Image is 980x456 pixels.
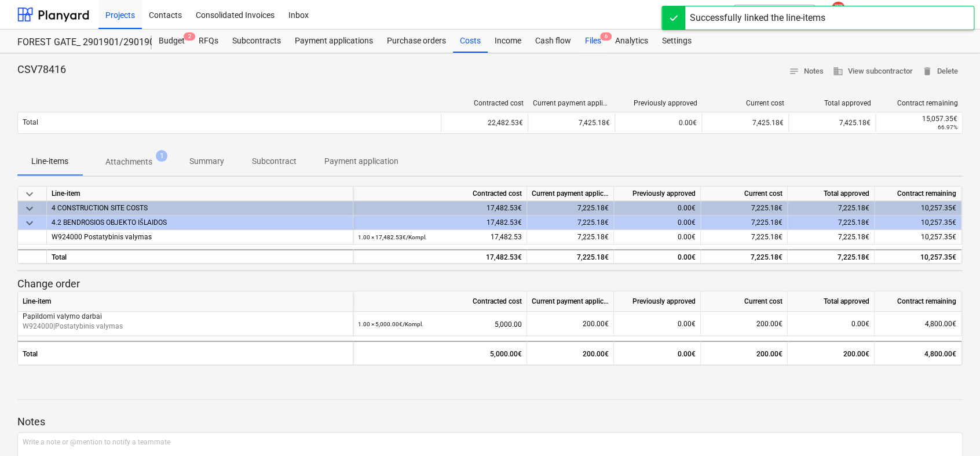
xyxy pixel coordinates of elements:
[701,341,788,365] div: 200.00€
[288,30,380,53] a: Payment applications
[353,216,527,230] div: 17,482.53€
[189,155,224,167] p: Summary
[922,400,980,456] div: Chat Widget
[527,291,614,312] div: Current payment application
[105,156,152,168] p: Attachments
[578,30,608,53] a: Files6
[922,66,933,76] span: delete
[23,216,36,230] span: keyboard_arrow_down
[18,341,353,365] div: Total
[788,187,875,201] div: Total approved
[788,114,875,132] div: 7,425.18€
[879,230,956,245] div: 10,257.35€
[353,341,527,365] div: 5,000.00€
[788,291,875,312] div: Total approved
[380,30,453,53] a: Purchase orders
[614,216,701,230] div: 0.00€
[17,277,963,291] p: Change order
[917,63,963,81] button: Delete
[875,187,961,201] div: Contract remaining
[788,341,875,365] div: 200.00€
[875,201,961,216] div: 10,257.35€
[527,187,614,201] div: Current payment application
[324,155,398,167] p: Payment application
[156,150,167,162] span: 1
[789,65,824,78] span: Notes
[152,30,192,53] a: Budget2
[701,249,788,264] div: 7,225.18€
[701,114,788,132] div: 7,425.18€
[600,32,612,41] span: 6
[793,99,871,107] div: Total approved
[608,30,655,53] div: Analytics
[875,291,961,312] div: Contract remaining
[358,321,423,327] small: 1.00 × 5,000.00€ / Kompl.
[701,291,788,312] div: Current cost
[23,187,36,201] span: keyboard_arrow_down
[17,37,138,49] div: FOREST GATE_ 2901901/2901902/2901903
[690,11,825,25] div: Successfully linked the line-items
[788,216,875,230] div: 7,225.18€
[47,187,353,201] div: Line-item
[701,187,788,201] div: Current cost
[446,99,524,107] div: Contracted cost
[488,30,528,53] a: Income
[614,230,701,245] div: 0.00€
[615,114,701,132] div: 0.00€
[701,216,788,230] div: 7,225.18€
[655,30,699,53] a: Settings
[192,30,225,53] a: RFQs
[880,99,958,107] div: Contract remaining
[17,63,66,76] p: CSV78416
[527,201,614,216] div: 7,225.18€
[52,218,167,227] span: 4.2 BENDROSIOS OBJEKTO IŠLAIDOS
[527,216,614,230] div: 7,225.18€
[701,230,788,245] div: 7,225.18€
[880,115,957,123] div: 15,057.35€
[527,341,614,365] div: 200.00€
[441,114,528,132] div: 22,482.53€
[18,291,353,312] div: Line-item
[47,249,353,264] div: Total
[879,250,956,265] div: 10,257.35€
[23,202,36,216] span: keyboard_arrow_down
[31,155,68,167] p: Line-items
[358,234,427,240] small: 1.00 × 17,482.53€ / Kompl.
[838,233,869,241] span: 7,225.18€
[614,187,701,201] div: Previously approved
[52,233,152,241] span: W924000 Postatybinis valymas
[23,322,348,331] p: W924000 | Postatybinis valymas
[23,312,348,322] p: Papildomi valymo darbai
[353,187,527,201] div: Contracted cost
[614,249,701,264] div: 0.00€
[614,312,701,336] div: 0.00€
[353,201,527,216] div: 17,482.53€
[614,201,701,216] div: 0.00€
[527,312,614,336] div: 200.00€
[788,312,875,336] div: 0.00€
[788,201,875,216] div: 7,225.18€
[614,341,701,365] div: 0.00€
[225,30,288,53] a: Subcontracts
[578,30,608,53] div: Files
[358,312,522,337] div: 5,000.00
[833,66,843,76] span: business
[353,249,527,264] div: 17,482.53€
[152,30,192,53] div: Budget
[788,249,875,264] div: 7,225.18€
[614,291,701,312] div: Previously approved
[453,30,488,53] a: Costs
[528,30,578,53] a: Cash flow
[879,312,956,336] div: 4,800.00€
[789,66,799,76] span: notes
[938,124,957,130] small: 66.97%
[701,201,788,216] div: 7,225.18€
[184,32,195,41] span: 2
